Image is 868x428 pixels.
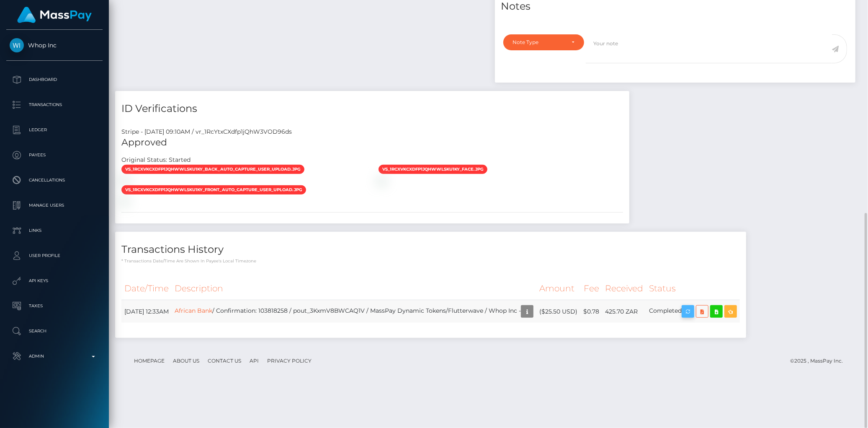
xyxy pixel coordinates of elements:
[10,275,99,287] p: API Keys
[10,249,99,262] p: User Profile
[121,165,304,174] span: vs_1RcXvkCXdfp1jQhWwlSku1kY_back_auto_capture_user_upload.jpg
[121,156,191,163] h7: Original Status: Started
[6,346,103,367] a: Admin
[172,277,536,300] th: Description
[6,42,103,49] span: Whop Inc
[10,325,99,337] p: Search
[6,94,103,115] a: Transactions
[172,300,536,323] td: / Confirmation: 103818258 / pout_3KxmV8BWCAQ1V / MassPay Dynamic Tokens/Flutterwave / Whop Inc -
[10,73,99,86] p: Dashboard
[10,224,99,237] p: Links
[10,350,99,363] p: Admin
[121,242,740,257] h4: Transactions History
[6,145,103,166] a: Payees
[10,300,99,312] p: Taxes
[646,300,740,323] td: Completed
[6,296,103,316] a: Taxes
[503,34,585,50] button: Note Type
[6,195,103,216] a: Manage Users
[264,354,315,367] a: Privacy Policy
[10,38,24,52] img: Whop Inc
[602,277,646,300] th: Received
[121,300,172,323] td: [DATE] 12:33AM
[121,136,623,149] h5: Approved
[121,277,172,300] th: Date/Time
[10,174,99,187] p: Cancellations
[121,258,740,264] p: * Transactions date/time are shown in payee's local timezone
[513,39,565,46] div: Note Type
[17,7,92,23] img: MassPay Logo
[580,277,602,300] th: Fee
[536,300,580,323] td: ($25.50 USD)
[6,119,103,140] a: Ledger
[175,307,212,315] a: African Bank
[6,321,103,342] a: Search
[10,124,99,136] p: Ledger
[602,300,646,323] td: 425.70 ZAR
[10,199,99,212] p: Manage Users
[790,356,849,366] div: © 2025 , MassPay Inc.
[6,220,103,241] a: Links
[379,165,487,174] span: vs_1RcXvkCXdfp1jQhWwlSku1kY_face.jpg
[121,198,128,205] img: vr_1RcYtxCXdfp1jQhW3VOD96dsfile_1RcYqyCXdfp1jQhWklPTidXx
[6,69,103,90] a: Dashboard
[6,270,103,291] a: API Keys
[121,101,623,116] h4: ID Verifications
[580,300,602,323] td: $0.78
[131,354,168,367] a: Homepage
[121,177,128,184] img: vr_1RcYtxCXdfp1jQhW3VOD96dsfile_1RcYsiCXdfp1jQhWv3RHJFA2
[246,354,262,367] a: API
[379,177,385,184] img: vr_1RcYtxCXdfp1jQhW3VOD96dsfile_1RcYtpCXdfp1jQhW2LMztp3x
[10,149,99,161] p: Payees
[6,245,103,266] a: User Profile
[6,170,103,191] a: Cancellations
[204,354,245,367] a: Contact Us
[536,277,580,300] th: Amount
[646,277,740,300] th: Status
[10,99,99,111] p: Transactions
[115,127,629,136] div: Stripe - [DATE] 09:10AM / vr_1RcYtxCXdfp1jQhW3VOD96ds
[170,354,203,367] a: About Us
[121,185,306,195] span: vs_1RcXvkCXdfp1jQhWwlSku1kY_front_auto_capture_user_upload.jpg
